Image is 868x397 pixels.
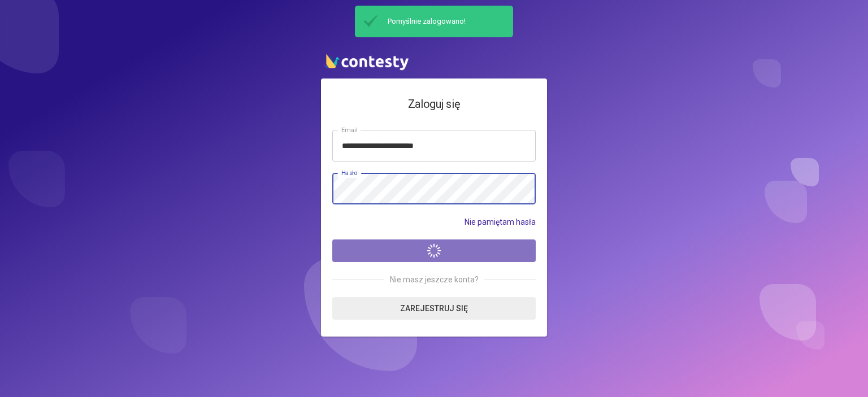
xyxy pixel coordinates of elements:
[321,49,411,73] img: contesty logo
[465,216,536,228] a: Nie pamiętam hasła
[332,297,536,320] a: Zarejestruj się
[384,273,484,286] span: Nie masz jeszcze konta?
[332,95,536,113] h4: Zaloguj się
[382,16,509,27] span: Pomyślnie zalogowano!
